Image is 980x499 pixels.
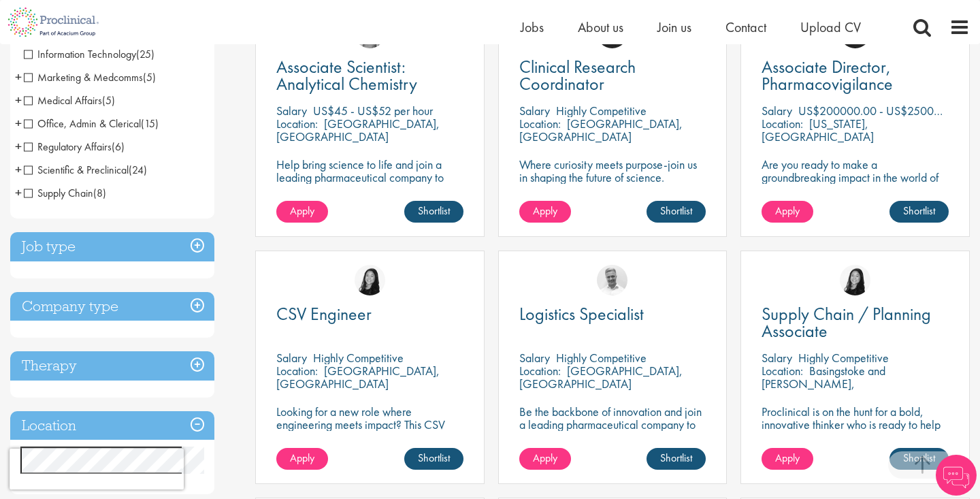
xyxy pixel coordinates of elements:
span: Information Technology [24,47,136,61]
p: [GEOGRAPHIC_DATA], [GEOGRAPHIC_DATA] [276,116,440,144]
span: Salary [276,350,307,366]
img: Chatbot [936,455,977,496]
span: Marketing & Medcomms [24,70,143,84]
span: Medical Affairs [24,93,115,108]
span: Medical Affairs [24,93,102,108]
span: Salary [762,350,792,366]
a: Supply Chain / Planning Associate [762,306,949,340]
span: Regulatory Affairs [24,140,112,154]
p: Highly Competitive [313,350,404,366]
span: Location: [762,363,803,379]
a: Associate Director, Pharmacovigilance [762,59,949,93]
p: US$45 - US$52 per hour [313,103,433,118]
span: Apply [290,204,314,218]
span: Salary [276,103,307,118]
p: Help bring science to life and join a leading pharmaceutical company to play a key role in delive... [276,158,463,223]
span: Apply [775,204,800,218]
a: CSV Engineer [276,306,463,323]
p: Highly Competitive [556,103,647,118]
span: Location: [762,116,803,131]
span: Location: [519,363,561,379]
span: Logistics Specialist [519,302,644,325]
a: About us [578,18,623,36]
span: Marketing & Medcomms [24,70,156,84]
h3: Therapy [10,351,214,381]
span: Location: [276,363,318,379]
span: (5) [102,93,115,108]
span: Location: [276,116,318,131]
a: Logistics Specialist [519,306,706,323]
img: Numhom Sudsok [840,265,870,295]
p: [US_STATE], [GEOGRAPHIC_DATA] [762,116,874,144]
span: Information Technology [24,47,154,61]
p: [GEOGRAPHIC_DATA], [GEOGRAPHIC_DATA] [519,116,683,144]
a: Apply [519,201,571,223]
span: + [15,182,22,203]
a: Shortlist [404,448,463,470]
span: CSV Engineer [276,302,372,325]
span: (25) [136,47,154,61]
span: + [15,159,22,180]
span: Clinical Research Coordinator [519,55,636,95]
span: + [15,90,22,110]
p: Looking for a new role where engineering meets impact? This CSV Engineer role is calling your name! [276,405,463,444]
span: Scientific & Preclinical [24,163,129,177]
a: Shortlist [647,201,706,223]
h3: Location [10,411,214,440]
a: Join us [657,18,691,36]
p: Basingstoke and [PERSON_NAME], [GEOGRAPHIC_DATA] [762,363,885,404]
span: + [15,67,22,87]
p: Where curiosity meets purpose-join us in shaping the future of science. [519,158,706,184]
a: Upload CV [800,18,861,36]
span: Apply [775,451,800,465]
span: Associate Director, Pharmacovigilance [762,55,893,95]
a: Shortlist [889,448,949,470]
p: Highly Competitive [556,350,647,366]
span: Associate Scientist: Analytical Chemistry [276,55,417,95]
h3: Job type [10,232,214,261]
a: Shortlist [889,201,949,223]
span: Regulatory Affairs [24,140,125,154]
span: (6) [112,140,125,154]
a: Associate Scientist: Analytical Chemistry [276,59,463,93]
img: Joshua Bye [597,265,627,295]
span: + [15,113,22,133]
a: Apply [276,448,328,470]
span: (24) [129,163,147,177]
img: Numhom Sudsok [355,265,385,295]
a: Shortlist [647,448,706,470]
a: Shortlist [404,201,463,223]
a: Jobs [521,18,544,36]
p: [GEOGRAPHIC_DATA], [GEOGRAPHIC_DATA] [519,363,683,391]
span: Salary [762,103,792,118]
p: Be the backbone of innovation and join a leading pharmaceutical company to help keep life-changin... [519,405,706,457]
p: Proclinical is on the hunt for a bold, innovative thinker who is ready to help push the boundarie... [762,405,949,457]
span: Apply [533,204,557,218]
p: Highly Competitive [798,350,889,366]
span: Location: [519,116,561,131]
a: Apply [276,201,328,223]
p: Are you ready to make a groundbreaking impact in the world of biotechnology? Join a growing compa... [762,158,949,223]
a: Clinical Research Coordinator [519,59,706,93]
span: + [15,136,22,157]
span: (15) [141,116,159,131]
span: (8) [93,186,106,200]
span: Apply [533,451,557,465]
span: Scientific & Preclinical [24,163,147,177]
div: Company type [10,292,214,321]
a: Contact [725,18,766,36]
span: Supply Chain / Planning Associate [762,302,931,342]
span: (5) [143,70,156,84]
a: Apply [519,448,571,470]
span: Salary [519,103,550,118]
a: Apply [762,448,813,470]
